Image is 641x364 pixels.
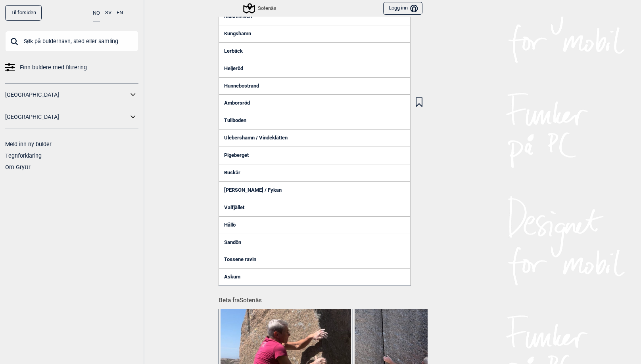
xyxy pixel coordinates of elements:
[219,77,411,95] a: Hunnebostrand
[219,181,411,199] a: [PERSON_NAME] / Fykan
[219,147,411,164] a: Pigeberget
[20,62,87,73] span: Finn buldere med filtrering
[219,216,411,234] a: Hållö
[5,5,42,21] a: Til forsiden
[219,94,411,112] a: Amborsröd
[5,164,31,170] a: Om Gryttr
[219,42,411,60] a: Lerbäck
[5,111,128,123] a: [GEOGRAPHIC_DATA]
[5,152,42,159] a: Tegnforklaring
[219,25,411,42] a: Kungshamn
[219,251,411,268] a: Tossene ravin
[219,234,411,251] a: Sandön
[219,268,411,286] a: Askum
[219,129,411,147] a: Ulebershamn / Vindeklätten
[117,5,123,21] button: EN
[5,62,138,73] a: Finn buldere med filtrering
[219,60,411,77] a: Heljeröd
[244,4,276,13] div: Sotenäs
[5,89,128,101] a: [GEOGRAPHIC_DATA]
[93,5,100,21] button: NO
[219,164,411,181] a: Buskär
[5,141,52,147] a: Meld inn ny bulder
[219,199,411,216] a: Valfjället
[219,291,428,305] h1: Beta fra Sotenäs
[219,112,411,129] a: Tullboden
[5,31,138,51] input: Søk på buldernavn, sted eller samling
[383,2,422,15] button: Logg inn
[105,5,111,21] button: SV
